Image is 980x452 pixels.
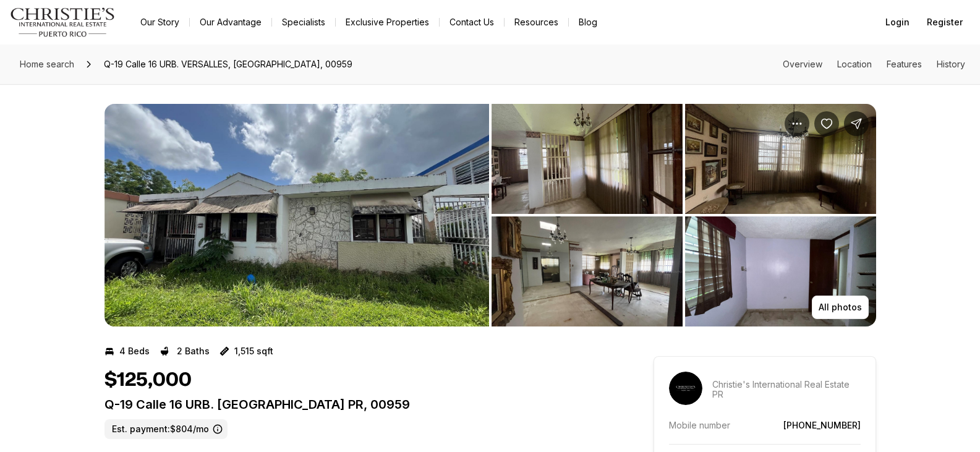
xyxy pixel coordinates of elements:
[844,111,869,136] button: Share Property: Q-19 Calle 16 URB. VERSALLES
[685,216,876,326] button: View image gallery
[937,59,965,69] a: Skip to: History
[685,104,876,214] button: View image gallery
[104,104,489,326] li: 1 of 3
[119,346,150,356] p: 4 Beds
[492,216,683,326] button: View image gallery
[885,17,910,27] span: Login
[783,59,965,69] nav: Page section menu
[712,380,861,399] p: Christie's International Real Estate PR
[669,420,730,430] p: Mobile number
[177,346,210,356] p: 2 Baths
[812,296,869,319] button: All photos
[440,14,504,31] button: Contact Us
[272,14,335,31] a: Specialists
[783,59,822,69] a: Skip to: Overview
[336,14,439,31] a: Exclusive Properties
[104,104,876,326] div: Listing Photos
[927,17,963,27] span: Register
[569,14,607,31] a: Blog
[814,111,839,136] button: Save Property: Q-19 Calle 16 URB. VERSALLES
[104,397,609,412] p: Q-19 Calle 16 URB. [GEOGRAPHIC_DATA] PR, 00959
[190,14,271,31] a: Our Advantage
[505,14,568,31] a: Resources
[887,59,922,69] a: Skip to: Features
[919,10,970,35] button: Register
[20,59,74,69] span: Home search
[99,54,357,74] span: Q-19 Calle 16 URB. VERSALLES, [GEOGRAPHIC_DATA], 00959
[492,104,683,214] button: View image gallery
[785,111,809,136] button: Property options
[492,104,876,326] li: 2 of 3
[837,59,872,69] a: Skip to: Location
[819,302,862,312] p: All photos
[104,104,489,326] button: View image gallery
[15,54,79,74] a: Home search
[234,346,273,356] p: 1,515 sqft
[878,10,917,35] button: Login
[783,420,861,430] a: [PHONE_NUMBER]
[104,369,192,392] h1: $125,000
[130,14,189,31] a: Our Story
[104,419,228,439] label: Est. payment: $804/mo
[10,7,116,37] img: logo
